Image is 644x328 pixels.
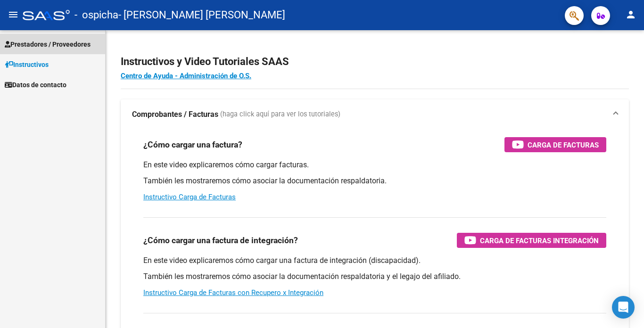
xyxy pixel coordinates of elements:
span: - ospicha [74,5,118,25]
p: En este video explicaremos cómo cargar una factura de integración (discapacidad). [143,255,606,266]
p: También les mostraremos cómo asociar la documentación respaldatoria. [143,176,606,186]
h2: Instructivos y Video Tutoriales SAAS [121,53,629,71]
span: (haga click aquí para ver los tutoriales) [220,109,340,120]
mat-expansion-panel-header: Comprobantes / Facturas (haga click aquí para ver los tutoriales) [121,99,629,130]
span: Prestadores / Proveedores [5,39,91,49]
span: - [PERSON_NAME] [PERSON_NAME] [118,5,285,25]
p: También les mostraremos cómo asociar la documentación respaldatoria y el legajo del afiliado. [143,271,606,282]
span: Instructivos [5,59,49,70]
span: Datos de contacto [5,80,66,90]
button: Carga de Facturas Integración [457,233,606,248]
a: Instructivo Carga de Facturas [143,193,236,201]
strong: Comprobantes / Facturas [132,109,218,120]
a: Instructivo Carga de Facturas con Recupero x Integración [143,288,323,297]
mat-icon: person [625,9,636,20]
mat-icon: menu [8,9,19,20]
h3: ¿Cómo cargar una factura? [143,138,242,151]
span: Carga de Facturas Integración [480,235,599,246]
button: Carga de Facturas [504,137,606,152]
h3: ¿Cómo cargar una factura de integración? [143,234,298,247]
a: Centro de Ayuda - Administración de O.S. [121,72,251,80]
span: Carga de Facturas [528,139,599,151]
div: Open Intercom Messenger [612,296,635,319]
p: En este video explicaremos cómo cargar facturas. [143,160,606,170]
